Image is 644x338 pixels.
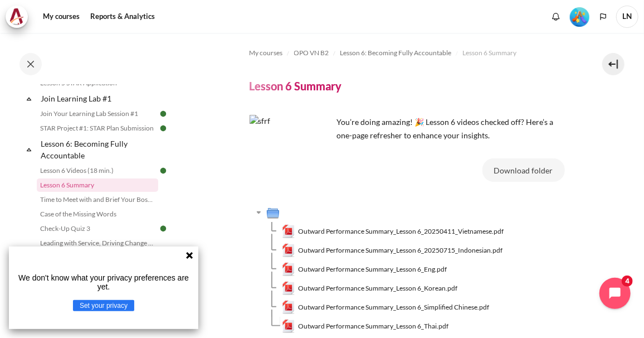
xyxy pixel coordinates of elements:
span: Lesson 6: Becoming Fully Accountable [340,48,452,58]
span: Outward Performance Summary_Lesson 6_Thai.pdf [298,321,448,331]
a: Outward Performance Summary_Lesson 6_20250715_Indonesian.pdfOutward Performance Summary_Lesson 6_... [282,244,503,257]
a: STAR Project #1: STAR Plan Submission [37,122,158,135]
div: Level #5 [570,6,589,27]
span: Outward Performance Summary_Lesson 6_20250411_Vietnamese.pdf [298,226,504,236]
a: Leading with Service, Driving Change (Pucknalin's Story) [37,236,158,250]
div: Show notification window with no new notifications [548,8,564,25]
a: Outward Performance Summary_Lesson 6_Eng.pdfOutward Performance Summary_Lesson 6_Eng.pdf [282,263,447,276]
a: Outward Performance Summary_Lesson 6_Simplified Chinese.pdfOutward Performance Summary_Lesson 6_S... [282,301,490,314]
span: OPO VN B2 [294,48,329,58]
a: Reports & Analytics [86,6,159,28]
p: We don't know what your privacy preferences are yet. [13,273,194,291]
a: Outward Performance Summary_Lesson 6_20250411_Vietnamese.pdfOutward Performance Summary_Lesson 6_... [282,225,504,238]
a: Lesson 6: Becoming Fully Accountable [39,136,158,163]
img: Level #5 [570,7,589,27]
img: Done [158,224,168,234]
a: User menu [616,6,638,28]
span: Lesson 6 Summary [463,48,517,58]
a: OPO VN B2 [294,46,329,60]
span: Collapse [23,144,35,155]
a: Architeck Architeck [6,6,33,28]
a: Check-Up Quiz 3 [37,222,158,235]
span: Outward Performance Summary_Lesson 6_20250715_Indonesian.pdf [298,245,502,255]
img: Outward Performance Summary_Lesson 6_20250411_Vietnamese.pdf [282,225,295,238]
a: Outward Performance Summary_Lesson 6_Thai.pdfOutward Performance Summary_Lesson 6_Thai.pdf [282,320,449,333]
span: Outward Performance Summary_Lesson 6_Korean.pdf [298,283,457,293]
img: Done [158,166,168,176]
img: Outward Performance Summary_Lesson 6_Korean.pdf [282,282,295,295]
span: LN [616,6,638,28]
button: Languages [595,8,612,25]
nav: Navigation bar [250,44,565,62]
h4: Lesson 6 Summary [250,79,342,93]
span: Outward Performance Summary_Lesson 6_Simplified Chinese.pdf [298,302,489,312]
a: Level #5 [565,6,594,27]
img: Outward Performance Summary_Lesson 6_Eng.pdf [282,263,295,276]
span: You’re doing amazing! 🎉 Lesson 6 videos checked off? Here’s a one-page refresher to enhance your ... [337,117,554,140]
a: Lesson 6 Summary [463,46,517,60]
a: Lesson 6 Videos (18 min.) [37,164,158,177]
a: My courses [250,46,283,60]
a: My courses [39,6,84,28]
a: Case of the Missing Words [37,207,158,221]
img: Done [158,123,168,133]
img: Outward Performance Summary_Lesson 6_Thai.pdf [282,320,295,333]
img: Done [158,109,168,119]
a: Outward Performance Summary_Lesson 6_Korean.pdfOutward Performance Summary_Lesson 6_Korean.pdf [282,282,458,295]
button: Set your privacy [73,300,134,311]
span: Collapse [23,93,35,104]
span: My courses [250,48,283,58]
img: Architeck [9,8,25,25]
img: sfrf [250,115,333,199]
a: Lesson 6 Summary [37,178,158,192]
a: Lesson 6: Becoming Fully Accountable [340,46,452,60]
a: Join Your Learning Lab Session #1 [37,107,158,120]
img: Outward Performance Summary_Lesson 6_20250715_Indonesian.pdf [282,244,295,257]
img: Outward Performance Summary_Lesson 6_Simplified Chinese.pdf [282,301,295,314]
button: Download folder [482,158,565,182]
span: Outward Performance Summary_Lesson 6_Eng.pdf [298,264,447,274]
a: Join Learning Lab #1 [39,91,158,106]
a: Time to Meet with and Brief Your Boss #1 [37,193,158,206]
